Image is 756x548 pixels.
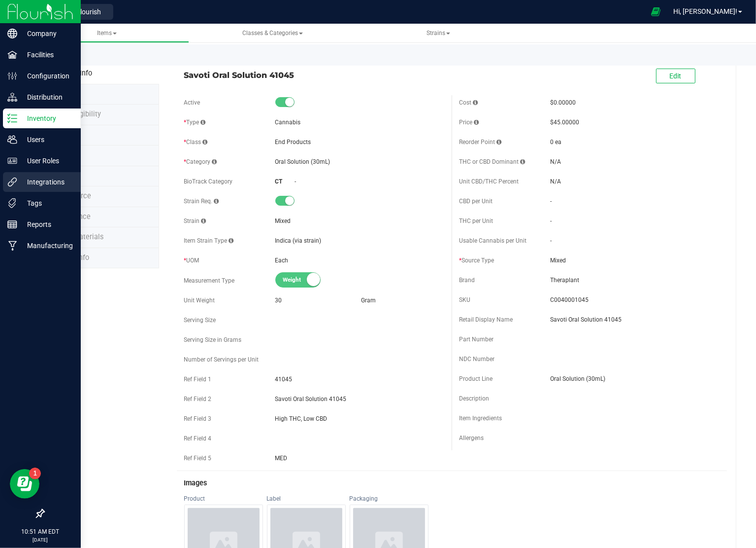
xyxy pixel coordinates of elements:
[459,257,494,264] span: Source Type
[17,28,76,39] p: Company
[645,2,667,21] span: Open Ecommerce Menu
[550,178,561,185] span: N/A
[459,139,501,146] span: Reorder Point
[550,198,552,205] span: -
[459,375,493,382] span: Product Line
[17,240,76,252] p: Manufacturing
[184,139,208,146] span: Class
[459,178,519,185] span: Unit CBD/THC Percent
[184,455,212,462] span: Ref Field 5
[184,356,259,363] span: Number of Servings per Unit
[459,336,493,343] span: Part Number
[267,495,346,503] div: Label
[459,158,525,165] span: THC or CBD Dominant
[17,197,76,209] p: Tags
[184,336,242,343] span: Serving Size in Grams
[550,237,552,244] span: -
[275,177,295,186] div: CT
[550,119,579,126] span: $45.00000
[275,375,445,384] span: 41045
[275,119,301,126] span: Cannabis
[459,237,526,244] span: Usable Cannabis per Unit
[17,176,76,188] p: Integrations
[17,155,76,167] p: User Roles
[184,99,200,106] span: Active
[670,72,682,80] span: Edit
[459,316,513,323] span: Retail Display Name
[275,454,445,463] span: MED
[7,29,17,38] inline-svg: Company
[283,273,328,287] span: Weight
[459,296,470,303] span: SKU
[550,99,576,106] span: $0.00000
[275,158,330,165] span: Oral Solution (30mL)
[17,91,76,103] p: Distribution
[184,415,212,422] span: Ref Field 3
[7,241,17,251] inline-svg: Manufacturing
[17,112,76,124] p: Inventory
[550,276,720,285] span: Theraplant
[459,198,493,205] span: CBD per Unit
[184,396,212,402] span: Ref Field 2
[275,139,311,146] span: End Products
[184,198,219,205] span: Strain Req.
[459,277,475,284] span: Brand
[275,414,445,423] span: High THC, Low CBD
[550,218,552,224] span: -
[459,395,489,402] span: Description
[673,7,737,15] span: Hi, [PERSON_NAME]!
[184,69,445,81] span: Savoti Oral Solution 41045
[275,297,282,304] span: 30
[459,99,478,106] span: Cost
[550,315,720,324] span: Savoti Oral Solution 41045
[184,376,212,383] span: Ref Field 1
[7,198,17,208] inline-svg: Tags
[184,317,216,324] span: Serving Size
[295,178,296,185] span: -
[427,30,450,37] span: Strains
[275,237,322,244] span: Indica (via strain)
[17,219,76,230] p: Reports
[550,295,720,304] span: C0040001045
[184,218,206,224] span: Strain
[459,119,479,126] span: Price
[17,134,76,146] p: Users
[459,356,494,363] span: NDC Number
[550,256,720,265] span: Mixed
[184,277,235,284] span: Measurement Type
[550,374,720,383] span: Oral Solution (30mL)
[7,219,17,229] inline-svg: Reports
[7,50,17,60] inline-svg: Facilities
[7,156,17,166] inline-svg: User Roles
[184,237,234,244] span: Item Strain Type
[242,30,303,37] span: Classes & Categories
[7,177,17,187] inline-svg: Integrations
[184,297,215,304] span: Unit Weight
[550,158,561,165] span: N/A
[184,178,233,185] span: BioTrack Category
[459,218,493,224] span: THC per Unit
[275,218,291,224] span: Mixed
[10,469,39,499] iframe: Resource center
[7,92,17,102] inline-svg: Distribution
[184,435,212,442] span: Ref Field 4
[459,435,484,441] span: Allergens
[275,395,445,403] span: Savoti Oral Solution 41045
[184,119,206,126] span: Type
[350,495,428,503] div: Packaging
[361,297,376,304] span: Gram
[4,536,76,544] p: [DATE]
[459,415,502,422] span: Item Ingredients
[275,257,289,264] span: Each
[29,468,41,479] iframe: Resource center unread badge
[656,69,695,83] button: Edit
[550,139,561,146] span: 0 ea
[184,495,263,503] div: Product
[7,113,17,123] inline-svg: Inventory
[7,71,17,81] inline-svg: Configuration
[17,49,76,61] p: Facilities
[184,257,199,264] span: UOM
[4,527,76,536] p: 10:51 AM EDT
[17,70,76,82] p: Configuration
